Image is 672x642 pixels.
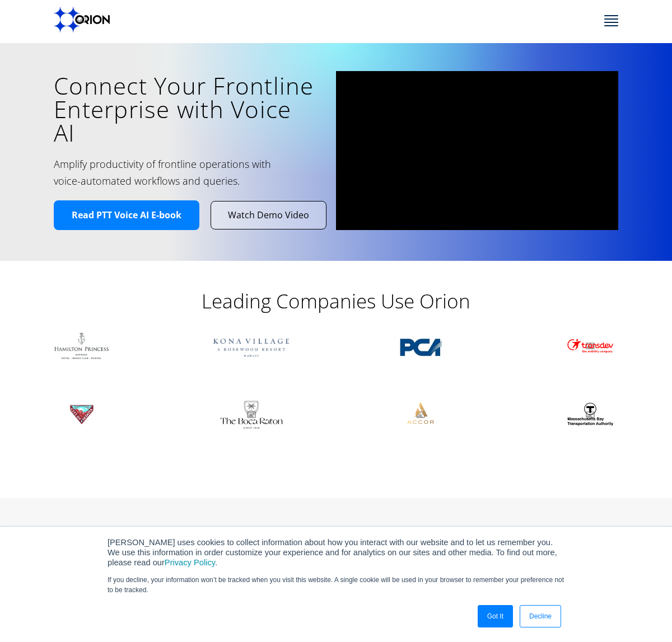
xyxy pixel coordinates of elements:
a: Privacy Policy [165,558,215,567]
h2: Orion News [54,524,618,546]
span: [PERSON_NAME] uses cookies to collect information about how you interact with our website and to ... [108,538,557,567]
h1: Connect Your Frontline Enterprise with Voice AI [54,74,319,144]
a: Decline [520,605,561,627]
p: If you decline, your information won’t be tracked when you visit this website. A single cookie wi... [108,575,564,595]
h2: Leading Companies Use Orion [112,289,560,313]
span: Read PTT Voice AI E-book [72,209,181,221]
iframe: vimeo Video Player [336,71,618,230]
span: Watch Demo Video [228,209,309,221]
h2: Amplify productivity of frontline operations with voice-automated workflows and queries. [54,156,280,189]
a: Read PTT Voice AI E-book [54,200,199,230]
iframe: Chat Widget [616,588,672,642]
a: Got It [478,605,513,627]
a: Watch Demo Video [211,201,326,229]
img: Orion labs Black logo [54,7,110,32]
